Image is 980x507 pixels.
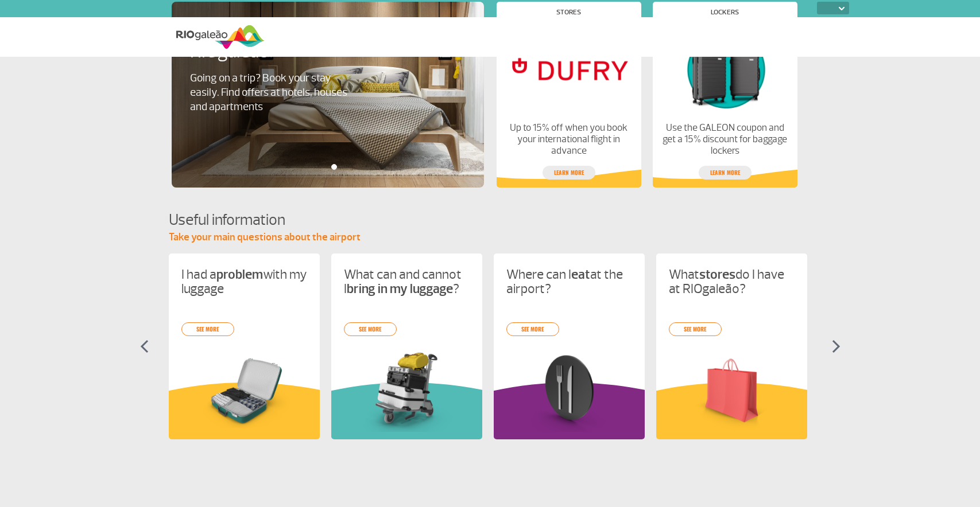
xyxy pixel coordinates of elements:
img: card%20informa%C3%A7%C3%B5es%206.png [669,350,795,432]
img: Lockers [662,25,787,113]
strong: problem [216,266,263,283]
p: Up to 15% off when you book your international flight in advance [506,122,631,157]
a: see more [181,322,234,336]
a: see more [669,322,722,336]
h4: Lockers [711,9,739,15]
p: What can and cannot I ? [344,267,470,296]
p: Going on a trip? Book your stay easily. Find offers at hotels, houses and apartments [190,71,353,114]
img: amareloInformacoesUteis.svg [656,383,807,439]
a: see more [344,322,397,336]
h4: [DOMAIN_NAME] and RIOgaleão [190,20,373,63]
img: Stores [506,25,631,113]
a: [DOMAIN_NAME] and RIOgaleãoGoing on a trip? Book your stay easily. Find offers at hotels, houses ... [190,20,466,114]
img: card%20informa%C3%A7%C3%B5es%208.png [506,350,632,432]
strong: eat [571,266,590,283]
a: see more [506,322,559,336]
h4: Useful information [169,209,812,231]
img: seta-direita [832,340,840,353]
p: I had a with my luggage [181,267,307,296]
p: Use the GALEON coupon and get a 15% discount for baggage lockers [662,122,787,157]
strong: bring in my luggage [347,280,453,297]
p: Where can I at the airport? [506,267,632,296]
p: What do I have at RIOgaleão? [669,267,795,296]
img: problema-bagagem.png [181,350,307,432]
h4: Stores [556,9,581,15]
a: Learn more [543,166,595,180]
img: roxoInformacoesUteis.svg [494,383,645,439]
strong: stores [699,266,735,283]
p: Take your main questions about the airport [169,231,812,244]
img: card%20informa%C3%A7%C3%B5es%201.png [344,350,470,432]
img: seta-esquerda [140,340,149,353]
a: Learn more [699,166,752,180]
img: amareloInformacoesUteis.svg [169,383,320,439]
img: verdeInformacoesUteis.svg [331,383,482,439]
